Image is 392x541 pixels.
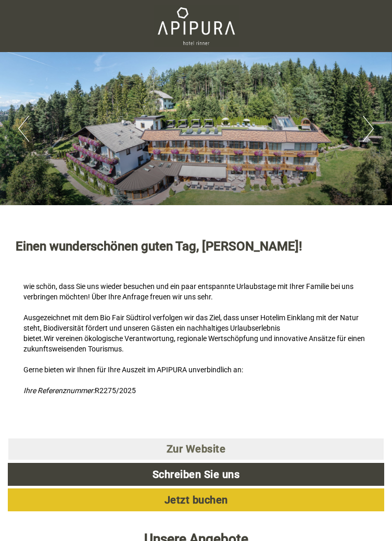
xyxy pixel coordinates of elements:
p: R2275/2025 [23,386,369,396]
h1: Einen wunderschönen guten Tag, [PERSON_NAME]! [16,240,302,253]
p: wie schön, dass Sie uns wieder besuchen und ein paar entspannte Urlaubstage mit Ihrer Familie bei... [23,282,369,303]
a: Schreiben Sie uns [8,463,384,486]
span: Wir vereinen ökologische Verantwortung, regionale Wertschöpfung und innovative Ansätze für einen ... [23,334,365,353]
p: Ausgezeichnet mit dem Bio Fair Südtirol verfolgen wir das Ziel, dass unser Hotel [23,313,369,355]
button: Previous [18,116,29,142]
button: Next [363,116,374,142]
a: Jetzt buchen [8,488,384,511]
p: Gerne bieten wir Ihnen für Ihre Auszeit im APIPURA unverbindlich an: [23,365,369,375]
a: Zur Website [8,438,384,460]
span: im Einklang mit der Natur steht, Biodiversität fördert und unseren Gästen ein nachhaltiges Urlaub... [23,313,359,343]
em: Ihre Referenznummer: [23,386,95,395]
